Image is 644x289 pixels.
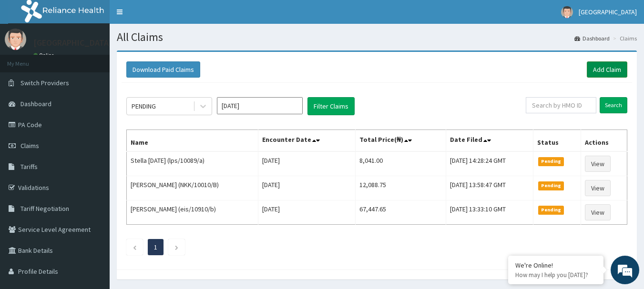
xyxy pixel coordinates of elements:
td: [DATE] [258,200,356,225]
span: [GEOGRAPHIC_DATA] [579,8,637,16]
td: [DATE] 14:28:24 GMT [446,151,533,176]
div: PENDING [132,101,156,111]
a: Page 1 is your current page [154,243,157,251]
a: View [585,156,611,172]
span: Switch Providers [20,79,69,87]
input: Search [600,97,627,113]
td: Stella [DATE] (lps/10089/a) [127,151,258,176]
td: [DATE] [258,151,356,176]
input: Select Month and Year [217,97,303,114]
a: Dashboard [574,34,610,42]
span: Pending [538,206,564,214]
img: User Image [5,29,26,50]
th: Name [127,130,258,152]
a: Add Claim [587,61,627,78]
span: Tariffs [20,162,38,171]
input: Search by HMO ID [526,97,596,113]
th: Total Price(₦) [356,130,446,152]
td: 12,088.75 [356,176,446,200]
div: Chat with us now [50,53,160,66]
span: Dashboard [20,100,51,108]
span: Tariff Negotiation [20,204,69,213]
td: [DATE] 13:33:10 GMT [446,200,533,225]
td: [PERSON_NAME] (eis/10910/b) [127,200,258,225]
th: Actions [581,130,627,152]
td: 8,041.00 [356,151,446,176]
a: Previous page [133,243,137,251]
td: [PERSON_NAME] (NKK/10010/B) [127,176,258,200]
span: Pending [538,181,564,190]
p: [GEOGRAPHIC_DATA] [33,39,112,47]
a: Online [33,52,56,59]
img: d_794563401_company_1708531726252_794563401 [18,48,39,71]
p: How may I help you today? [515,271,596,279]
a: Next page [174,243,179,251]
button: Filter Claims [307,97,355,115]
a: View [585,180,611,196]
td: 67,447.65 [356,200,446,225]
span: Pending [538,157,564,166]
th: Status [533,130,581,152]
th: Date Filed [446,130,533,152]
textarea: Type your message and hit 'Enter' [5,190,182,223]
button: Download Paid Claims [126,61,200,78]
td: [DATE] 13:58:47 GMT [446,176,533,200]
div: We're Online! [515,261,596,269]
td: [DATE] [258,176,356,200]
th: Encounter Date [258,130,356,152]
a: View [585,204,611,220]
span: Claims [20,141,39,150]
h1: All Claims [117,31,637,43]
img: User Image [561,6,573,18]
span: We're online! [55,85,132,181]
div: Minimize live chat window [156,5,179,28]
li: Claims [611,34,637,42]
